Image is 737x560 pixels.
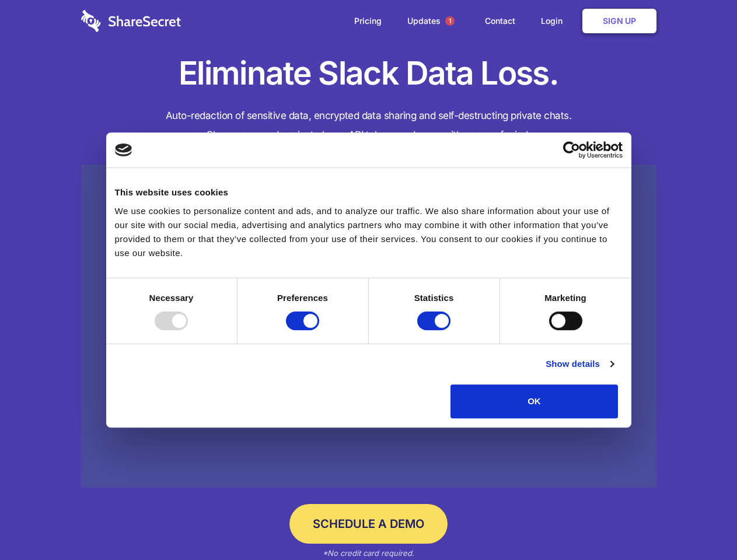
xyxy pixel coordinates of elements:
a: Pricing [343,3,393,39]
img: logo-wordmark-white-trans-d4663122ce5f474addd5e946df7df03e33cb6a1c49d2221995e7729f52c070b2.svg [81,10,181,32]
h4: Auto-redaction of sensitive data, encrypted data sharing and self-destructing private chats. Shar... [81,106,656,145]
div: We use cookies to personalize content and ads, and to analyze our traffic. We also share informat... [115,204,623,260]
a: Wistia video thumbnail [81,164,656,488]
strong: Statistics [414,293,454,303]
strong: Necessary [149,293,194,303]
strong: Marketing [544,293,586,303]
div: This website uses cookies [115,185,623,199]
span: 1 [445,16,455,26]
h1: Eliminate Slack Data Loss. [81,52,656,94]
em: *No credit card required. [323,548,414,558]
a: Usercentrics Cookiebot - opens in a new window [521,141,623,159]
a: Login [529,3,580,39]
button: OK [450,384,618,418]
img: logo [115,143,132,156]
a: Contact [473,3,527,39]
strong: Preferences [277,293,328,303]
a: Show details [546,357,613,371]
a: Sign Up [582,9,656,33]
a: Schedule a Demo [289,504,448,544]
